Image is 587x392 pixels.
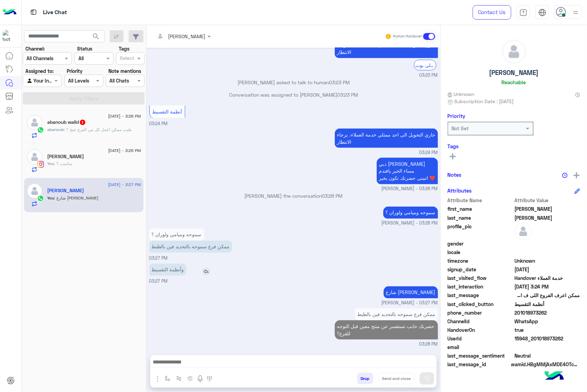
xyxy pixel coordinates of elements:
[424,375,430,382] img: send message
[448,283,513,290] span: last_interaction
[515,301,580,308] span: أنظمة التقسيط
[574,172,580,178] img: add
[162,373,173,384] button: select flow
[149,279,168,284] span: 03:27 PM
[516,5,530,20] a: tab
[47,161,54,166] span: You
[119,54,134,63] div: Select
[489,69,539,77] h5: [PERSON_NAME]
[538,9,546,17] img: tab
[47,127,64,132] span: abanoub
[47,119,86,125] h5: abanoub walid
[165,376,170,381] img: select flow
[149,229,204,241] p: 15/9/2025, 3:27 PM
[515,240,580,247] span: null
[515,326,580,334] span: true
[47,188,84,194] h5: Ibrahim Arafa Abutaleb
[149,121,168,126] span: 03:24 PM
[108,182,141,188] span: [DATE] - 3:27 PM
[149,91,438,98] p: Conversation was assigned to [PERSON_NAME]
[448,361,510,368] span: last_message_id
[515,249,580,256] span: null
[202,268,210,276] img: reply
[88,30,105,45] button: search
[515,292,580,299] span: ممكن اعرف الفروع اللى ف اسكندرية
[382,220,438,227] span: [PERSON_NAME] - 03:26 PM
[511,361,580,368] span: wamid.HBgMMjAxMDE4OTczMjYyFQIAEhggQUNEMTM3RjFDNzBCRjA1RUY1NzBGNkNGOUY1RjRGOEQA
[149,79,438,86] p: [PERSON_NAME] asked to talk to human
[515,197,580,204] span: Attribute Value
[448,249,513,256] span: locale
[149,241,232,253] p: 15/9/2025, 3:27 PM
[382,300,438,307] span: [PERSON_NAME] - 03:27 PM
[37,161,44,168] img: Instagram
[108,113,141,119] span: [DATE] - 3:26 PM
[54,195,99,200] span: شارع فوزي معاذ
[448,240,513,247] span: gender
[448,90,474,98] span: Unknown
[448,223,513,239] span: profile_pic
[37,127,44,133] img: WhatsApp
[448,205,513,213] span: first_name
[502,40,526,63] img: defaultAdmin.png
[419,341,438,348] span: 03:28 PM
[562,173,568,178] img: notes
[448,274,513,282] span: last_visited_flow
[207,376,212,382] img: make a call
[329,79,350,85] span: 03:23 PM
[384,286,438,298] p: 15/9/2025, 3:27 PM
[382,186,438,193] span: [PERSON_NAME] - 03:26 PM
[27,149,42,165] img: defaultAdmin.png
[515,318,580,325] span: 2
[25,45,45,52] label: Channel:
[335,39,438,58] p: 15/9/2025, 3:23 PM
[47,154,84,160] h5: Mervat Yaser
[448,113,466,119] h6: Priority
[515,214,580,221] span: Arafa Abutaleb
[378,373,415,384] button: Send and close
[188,376,193,381] img: create order
[520,9,527,17] img: tab
[47,195,54,200] span: You
[419,72,438,79] span: 03:23 PM
[448,197,513,204] span: Attribute Name
[515,274,580,282] span: Handover خدمة العملاء
[448,266,513,273] span: signup_date
[419,150,438,156] span: 03:24 PM
[23,92,145,105] button: Apply Filters
[448,301,513,308] span: last_clicked_button
[515,283,580,290] span: 2025-09-15T12:24:09.412Z
[80,120,85,125] span: 1
[3,30,15,42] img: 1403182699927242
[455,98,514,105] span: Subscription Date : [DATE]
[355,308,438,320] p: 15/9/2025, 3:28 PM
[27,183,42,199] img: defaultAdmin.png
[176,376,182,381] img: Trigger scenario
[377,158,438,184] p: 15/9/2025, 3:26 PM
[152,109,182,115] span: أنظمة التقسيط
[515,223,532,240] img: defaultAdmin.png
[448,172,462,178] h6: Notes
[153,375,162,383] img: send attachment
[448,143,580,149] h6: Tags
[335,129,438,148] p: 15/9/2025, 3:24 PM
[27,115,42,130] img: defaultAdmin.png
[515,257,580,264] span: Unknown
[448,335,513,342] span: UserId
[414,60,436,70] div: الرجوع الى بوت
[473,5,511,20] a: Contact Us
[149,256,168,261] span: 03:27 PM
[77,45,92,52] label: Status
[119,45,129,52] label: Tags
[448,318,513,325] span: ChannelId
[383,207,438,219] p: 15/9/2025, 3:26 PM
[448,309,513,316] span: phone_number
[29,8,38,17] img: tab
[448,344,513,351] span: email
[515,344,580,351] span: null
[108,67,141,75] label: Note mentions
[196,375,204,383] img: send voice note
[322,193,343,199] span: 03:26 PM
[515,266,580,273] span: 2025-09-15T12:23:13.788Z
[448,214,513,221] span: last_name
